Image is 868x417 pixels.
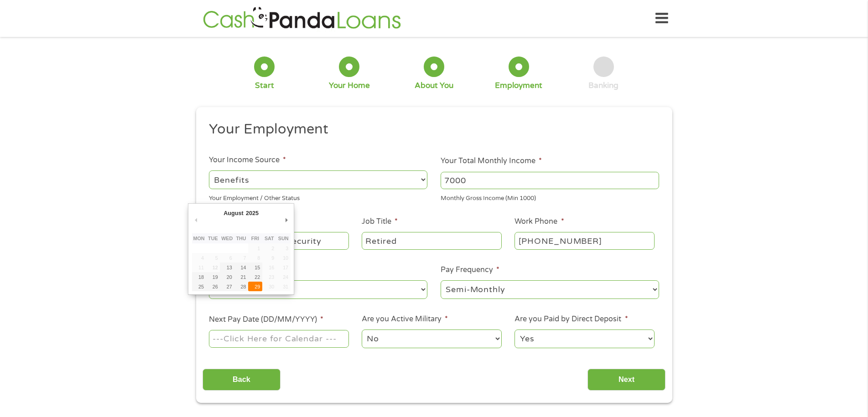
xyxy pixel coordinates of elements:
label: Work Phone [515,217,564,227]
button: 14 [234,263,248,272]
div: About You [415,81,453,91]
input: Next [587,369,665,391]
abbr: Monday [193,236,204,241]
div: 2025 [244,207,260,219]
h2: Your Employment [209,120,652,139]
div: Your Home [329,81,370,91]
button: 20 [220,272,234,282]
button: 19 [206,272,220,282]
button: Previous Month [192,214,200,226]
button: 22 [248,272,262,282]
label: Your Total Monthly Income [441,156,542,166]
abbr: Thursday [236,236,246,241]
abbr: Sunday [278,236,289,241]
button: Next Month [282,214,291,226]
label: Pay Frequency [441,265,499,275]
label: Your Income Source [209,155,286,165]
button: 28 [234,282,248,291]
input: (231) 754-4010 [515,232,654,249]
div: Banking [588,81,619,91]
button: 13 [220,263,234,272]
abbr: Friday [251,236,259,241]
input: Cashier [362,232,501,249]
div: Employment [495,81,542,91]
label: Are you Active Military [362,314,448,324]
button: 26 [206,282,220,291]
div: Monthly Gross Income (Min 1000) [441,191,659,203]
input: Back [203,369,281,391]
input: 1800 [441,172,659,189]
button: 29 [248,282,262,291]
label: Job Title [362,217,398,227]
abbr: Saturday [265,236,274,241]
button: 18 [192,272,206,282]
abbr: Tuesday [208,236,218,241]
button: 21 [234,272,248,282]
div: Start [255,81,274,91]
button: 25 [192,282,206,291]
div: Your Employment / Other Status [209,191,427,203]
label: Next Pay Date (DD/MM/YYYY) [209,315,323,324]
label: Are you Paid by Direct Deposit [515,314,628,324]
input: Use the arrow keys to pick a date [209,330,348,347]
button: 15 [248,263,262,272]
div: August [223,207,245,219]
img: GetLoanNow Logo [200,5,404,31]
button: 27 [220,282,234,291]
abbr: Wednesday [221,236,233,241]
